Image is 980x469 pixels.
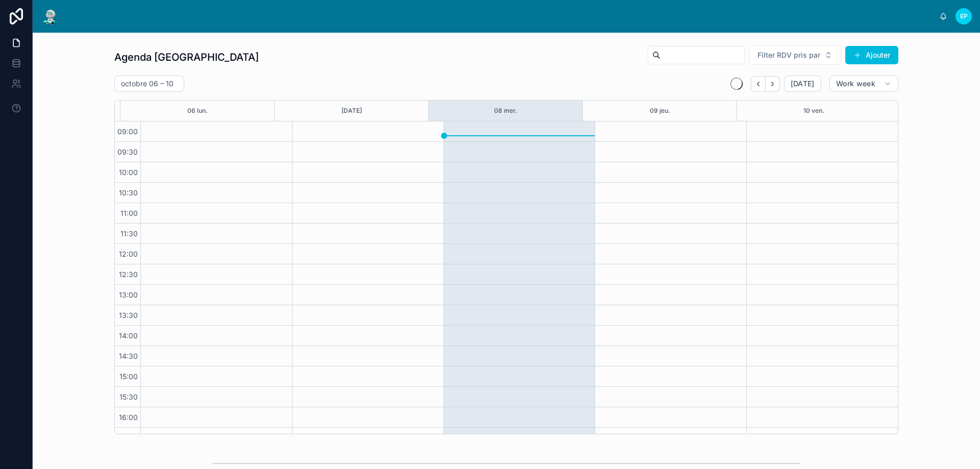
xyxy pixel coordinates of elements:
[751,76,766,92] button: Back
[118,209,140,217] span: 11:00
[749,45,841,65] button: Select Button
[117,372,140,381] span: 15:00
[114,50,259,64] h1: Agenda [GEOGRAPHIC_DATA]
[766,76,780,92] button: Next
[960,12,968,20] span: EP
[41,8,59,24] img: App logo
[116,413,140,422] span: 16:00
[116,168,140,177] span: 10:00
[836,79,875,88] span: Work week
[784,76,821,92] button: [DATE]
[845,46,898,64] button: Ajouter
[829,76,898,92] button: Work week
[115,127,140,136] span: 09:00
[116,270,140,279] span: 12:30
[115,147,140,156] span: 09:30
[116,250,140,258] span: 12:00
[116,352,140,360] span: 14:30
[341,101,362,121] button: [DATE]
[791,79,815,88] span: [DATE]
[117,392,140,401] span: 15:30
[650,101,670,121] button: 09 jeu.
[803,101,824,121] button: 10 ven.
[116,290,140,299] span: 13:00
[757,50,820,60] span: Filter RDV pris par
[118,229,140,238] span: 11:30
[187,101,208,121] button: 06 lun.
[494,101,517,121] button: 08 mer.
[67,5,939,9] div: scrollable content
[116,331,140,340] span: 14:00
[116,433,140,442] span: 16:30
[121,79,174,89] h2: octobre 06 – 10
[116,311,140,319] span: 13:30
[116,188,140,197] span: 10:30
